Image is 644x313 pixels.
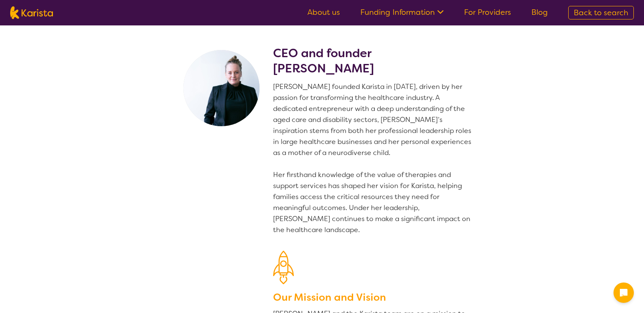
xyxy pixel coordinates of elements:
a: Back to search [568,6,634,19]
a: About us [307,7,340,17]
h2: CEO and founder [PERSON_NAME] [273,46,475,76]
a: Blog [531,7,548,17]
img: Karista logo [10,6,53,19]
h3: Our Mission and Vision [273,290,475,305]
a: Funding Information [360,7,444,17]
p: [PERSON_NAME] founded Karista in [DATE], driven by her passion for transforming the healthcare in... [273,81,475,235]
img: Our Mission [273,251,294,284]
a: For Providers [464,7,511,17]
span: Back to search [574,8,628,18]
